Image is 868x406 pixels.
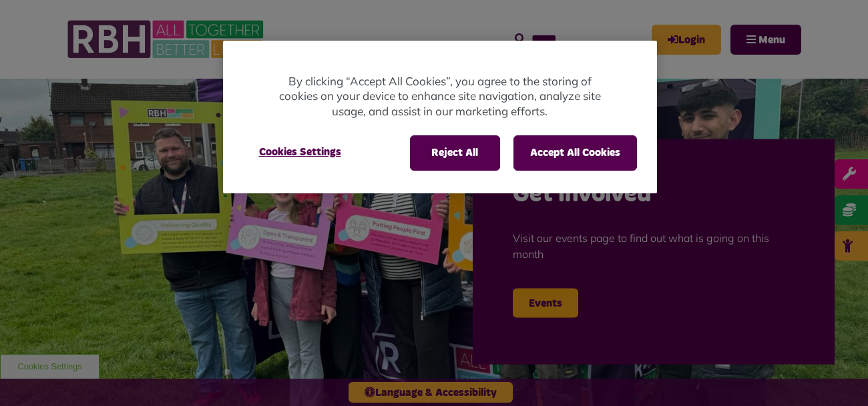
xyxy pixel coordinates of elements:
button: Cookies Settings [243,135,357,169]
p: By clicking “Accept All Cookies”, you agree to the storing of cookies on your device to enhance s... [276,74,604,119]
div: Privacy [223,41,657,193]
div: Cookie banner [223,41,657,193]
button: Reject All [410,135,500,170]
button: Accept All Cookies [513,135,637,170]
